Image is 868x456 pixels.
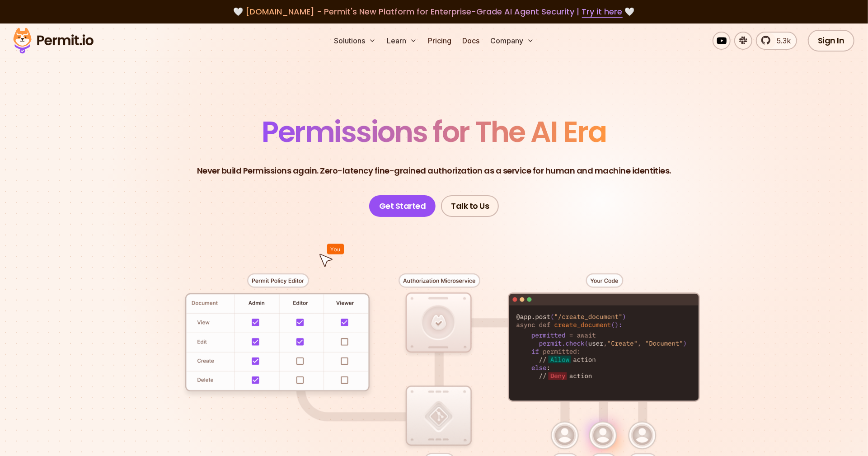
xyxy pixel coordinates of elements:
img: Permit logo [9,25,98,56]
span: Permissions for The AI Era [262,112,606,152]
button: Learn [383,32,421,50]
span: 5.3k [771,35,791,46]
a: Try it here [582,6,623,18]
p: Never build Permissions again. Zero-latency fine-grained authorization as a service for human and... [197,165,671,177]
span: [DOMAIN_NAME] - Permit's New Platform for Enterprise-Grade AI Agent Security | [246,6,623,17]
a: Docs [459,32,483,50]
button: Solutions [330,32,380,50]
a: 5.3k [756,32,797,50]
button: Company [487,32,538,50]
div: 🤍 🤍 [22,5,846,18]
a: Talk to Us [441,195,499,217]
a: Pricing [424,32,455,50]
a: Get Started [369,195,436,217]
a: Sign In [808,30,854,52]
